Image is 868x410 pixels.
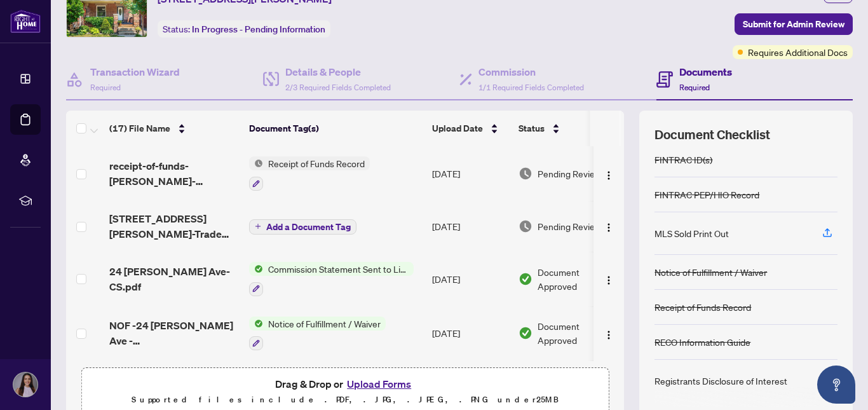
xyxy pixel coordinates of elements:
[519,272,532,286] img: Document Status
[604,330,614,340] img: Logo
[263,262,414,276] span: Commission Statement Sent to Listing Brokerage
[654,335,750,349] div: RECO Information Guide
[249,262,263,276] img: Status Icon
[599,269,619,289] button: Logo
[192,24,325,35] span: In Progress - Pending Information
[427,111,513,146] th: Upload Date
[654,188,759,202] div: FINTRAC PEP/HIO Record
[599,216,619,236] button: Logo
[679,83,710,92] span: Required
[679,64,732,79] h4: Documents
[478,83,584,92] span: 1/1 Required Fields Completed
[263,317,386,331] span: Notice of Fulfillment / Waiver
[109,211,239,242] span: [STREET_ADDRESS][PERSON_NAME]-Trade sheet-Kara to review.pdf
[249,262,414,296] button: Status IconCommission Statement Sent to Listing Brokerage
[654,265,767,279] div: Notice of Fulfillment / Waiver
[285,83,391,92] span: 2/3 Required Fields Completed
[266,222,351,231] span: Add a Document Tag
[249,317,386,351] button: Status IconNotice of Fulfillment / Waiver
[275,376,415,392] span: Drag & Drop or
[427,146,513,201] td: [DATE]
[249,218,356,235] button: Add a Document Tag
[599,323,619,343] button: Logo
[249,156,370,191] button: Status IconReceipt of Funds Record
[604,222,614,233] img: Logo
[519,121,545,135] span: Status
[654,300,751,314] div: Receipt of Funds Record
[244,111,427,146] th: Document Tag(s)
[90,64,180,79] h4: Transaction Wizard
[109,264,239,294] span: 24 [PERSON_NAME] Ave-CS.pdf
[519,219,532,233] img: Document Status
[654,126,770,144] span: Document Checklist
[519,167,532,181] img: Document Status
[538,219,601,233] span: Pending Review
[427,306,513,361] td: [DATE]
[735,13,853,35] button: Submit for Admin Review
[432,121,483,135] span: Upload Date
[90,392,600,407] p: Supported files include .PDF, .JPG, .JPEG, .PNG under 25 MB
[654,374,787,388] div: Registrants Disclosure of Interest
[427,252,513,306] td: [DATE]
[478,64,584,79] h4: Commission
[109,158,239,189] span: receipt-of-funds-[PERSON_NAME]-Document.pdf
[538,167,601,181] span: Pending Review
[743,14,844,34] span: Submit for Admin Review
[817,366,855,404] button: Open asap
[599,163,619,184] button: Logo
[249,219,356,235] button: Add a Document Tag
[748,45,848,59] span: Requires Additional Docs
[13,372,37,397] img: Profile Icon
[343,376,415,392] button: Upload Forms
[519,326,532,340] img: Document Status
[513,111,621,146] th: Status
[263,156,370,170] span: Receipt of Funds Record
[538,319,616,347] span: Document Approved
[427,201,513,252] td: [DATE]
[604,275,614,285] img: Logo
[538,265,616,293] span: Document Approved
[255,223,261,229] span: plus
[654,226,729,240] div: MLS Sold Print Out
[109,318,239,348] span: NOF -24 [PERSON_NAME] Ave -FinancingInspection.pdf
[654,153,712,167] div: FINTRAC ID(s)
[249,156,263,170] img: Status Icon
[249,317,263,331] img: Status Icon
[10,10,41,33] img: logo
[104,111,244,146] th: (17) File Name
[285,64,391,79] h4: Details & People
[90,83,121,92] span: Required
[158,20,330,38] div: Status:
[604,170,614,181] img: Logo
[109,121,170,135] span: (17) File Name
